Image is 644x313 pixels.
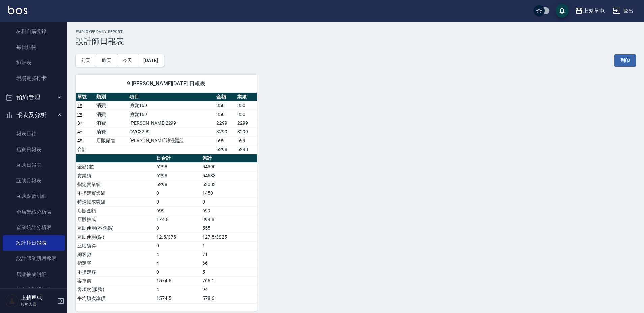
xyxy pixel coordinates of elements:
td: 350 [236,110,257,119]
td: 合計 [76,145,95,154]
td: 消費 [95,101,128,110]
td: 4 [155,285,200,294]
td: 699 [201,206,257,215]
a: 互助月報表 [3,173,65,188]
h2: Employee Daily Report [76,30,636,34]
td: 4 [155,250,200,259]
a: 材料自購登錄 [3,24,65,39]
td: 實業績 [76,171,155,180]
a: 設計師日報表 [3,235,65,251]
td: 66 [201,259,257,268]
td: 3299 [215,127,236,136]
th: 日合計 [155,154,200,163]
a: 設計師業績月報表 [3,251,65,266]
td: 店販銷售 [95,136,128,145]
td: 350 [215,110,236,119]
td: 6298 [236,145,257,154]
td: [PERSON_NAME]涼洗護組 [128,136,215,145]
td: 54390 [201,162,257,171]
td: 剪髮169 [128,101,215,110]
a: 營業統計分析表 [3,220,65,235]
td: 1450 [201,189,257,197]
button: 昨天 [96,54,117,67]
td: 指定實業績 [76,180,155,189]
h3: 設計師日報表 [76,37,636,46]
td: 578.6 [201,294,257,303]
th: 金額 [215,93,236,101]
th: 單號 [76,93,95,101]
a: 報表目錄 [3,126,65,142]
td: 平均項次單價 [76,294,155,303]
button: 上越草屯 [572,4,607,18]
table: a dense table [76,93,257,154]
td: 6298 [155,162,200,171]
td: 699 [236,136,257,145]
td: 699 [155,206,200,215]
td: 174.8 [155,215,200,224]
button: 列印 [614,54,636,67]
a: 收支分類明細表 [3,282,65,298]
td: 0 [155,197,200,206]
table: a dense table [76,154,257,303]
td: 71 [201,250,257,259]
th: 累計 [201,154,257,163]
td: 0 [155,268,200,276]
td: 0 [201,197,257,206]
td: 6298 [155,180,200,189]
td: 指定客 [76,259,155,268]
td: 金額(虛) [76,162,155,171]
td: 699 [215,136,236,145]
td: [PERSON_NAME]2299 [128,119,215,127]
td: 2299 [236,119,257,127]
td: 6298 [215,145,236,154]
button: 前天 [76,54,96,67]
td: 互助獲得 [76,241,155,250]
td: 766.1 [201,276,257,285]
td: 1574.5 [155,276,200,285]
button: [DATE] [138,54,164,67]
span: 9 [PERSON_NAME][DATE] 日報表 [84,80,249,87]
td: 客單價 [76,276,155,285]
td: 不指定客 [76,268,155,276]
a: 現場電腦打卡 [3,70,65,86]
td: 消費 [95,119,128,127]
a: 店家日報表 [3,142,65,157]
a: 每日結帳 [3,39,65,55]
a: 互助日報表 [3,157,65,173]
td: 127.5/3825 [201,232,257,241]
div: 上越草屯 [583,7,605,15]
th: 業績 [236,93,257,101]
td: 特殊抽成業績 [76,197,155,206]
h5: 上越草屯 [21,294,55,301]
button: save [555,4,569,18]
button: 預約管理 [3,89,65,106]
td: 不指定實業績 [76,189,155,197]
td: 互助使用(不含點) [76,224,155,232]
td: 399.8 [201,215,257,224]
a: 互助點數明細 [3,188,65,204]
td: 客項次(服務) [76,285,155,294]
td: 1574.5 [155,294,200,303]
td: 5 [201,268,257,276]
td: 剪髮169 [128,110,215,119]
td: 消費 [95,110,128,119]
td: 54533 [201,171,257,180]
a: 排班表 [3,55,65,70]
td: 12.5/375 [155,232,200,241]
td: 350 [215,101,236,110]
td: 555 [201,224,257,232]
a: 全店業績分析表 [3,204,65,220]
td: 4 [155,259,200,268]
a: 店販抽成明細 [3,267,65,282]
img: Logo [8,6,27,14]
td: 94 [201,285,257,294]
td: 0 [155,241,200,250]
td: OVC3299 [128,127,215,136]
td: 0 [155,189,200,197]
td: 店販金額 [76,206,155,215]
th: 類別 [95,93,128,101]
td: 總客數 [76,250,155,259]
p: 服務人員 [21,301,55,307]
button: 今天 [117,54,138,67]
td: 消費 [95,127,128,136]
